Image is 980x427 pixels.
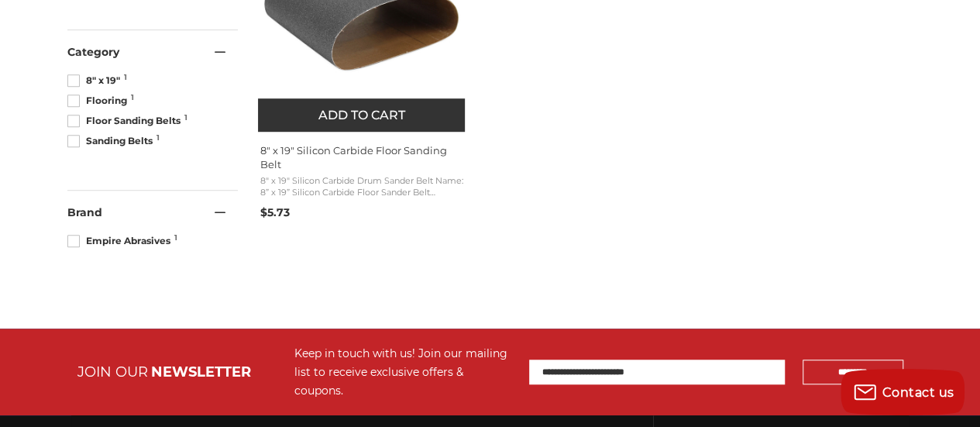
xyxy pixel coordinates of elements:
span: Sanding Belts [67,134,157,148]
span: 1 [131,94,134,102]
span: Empire Abrasives [67,234,175,248]
div: Keep in touch with us! Join our mailing list to receive exclusive offers & coupons. [294,344,514,400]
span: 8" x 19" Silicon Carbide Drum Sander Belt Name: 8” x 19” Silicon Carbide Floor Sander Belt Descri... [260,175,464,199]
span: 8" x 19" Silicon Carbide Floor Sanding Belt [260,143,464,171]
span: Category [67,45,119,59]
span: $5.73 [260,205,290,219]
span: 1 [124,74,127,81]
span: Floor Sanding Belts [67,114,185,128]
span: 1 [174,234,177,242]
span: JOIN OUR [77,363,148,381]
span: 8" x 19" [67,74,125,88]
span: Brand [67,205,102,219]
button: Add to cart [258,98,465,132]
span: 1 [156,134,160,142]
button: Contact us [841,369,965,415]
span: NEWSLETTER [151,363,251,381]
span: Contact us [882,385,954,400]
span: 1 [184,114,187,122]
span: Flooring [67,94,132,108]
